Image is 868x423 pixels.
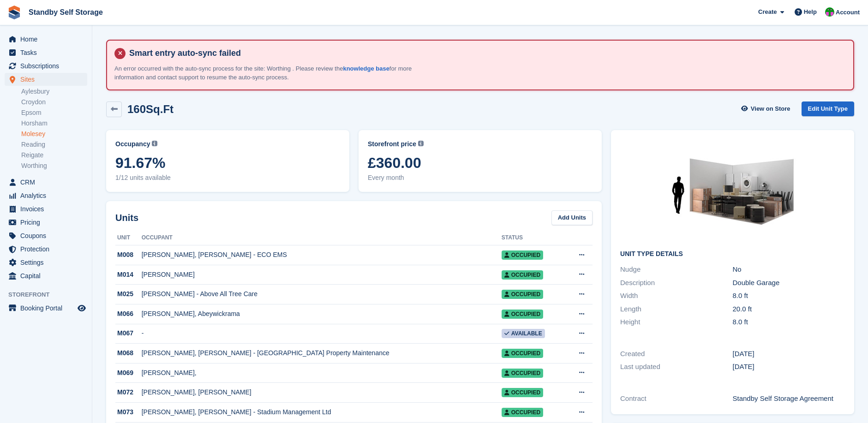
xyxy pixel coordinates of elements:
[127,103,174,115] h2: 160Sq.Ft
[20,203,76,215] span: Invoices
[5,216,87,229] a: menu
[502,349,543,358] span: Occupied
[142,368,502,378] div: [PERSON_NAME],
[620,291,732,301] div: Width
[733,278,845,288] div: Double Garage
[5,33,87,46] a: menu
[804,7,817,17] span: Help
[142,348,502,358] div: [PERSON_NAME], [PERSON_NAME] - [GEOGRAPHIC_DATA] Property Maintenance
[115,211,138,225] h2: Units
[620,304,732,315] div: Length
[620,393,732,404] div: Contract
[502,369,543,378] span: Occupied
[502,250,543,260] span: Occupied
[620,362,732,372] div: Last updated
[142,270,502,280] div: [PERSON_NAME]
[758,7,777,17] span: Create
[115,155,340,171] span: 91.67%
[115,309,142,319] div: M066
[21,130,87,138] a: Molesey
[802,101,854,117] a: Edit Unit Type
[20,60,76,72] span: Subscriptions
[21,119,87,128] a: Horsham
[21,140,87,149] a: Reading
[115,387,142,397] div: M072
[733,317,845,328] div: 8.0 ft
[620,264,732,275] div: Nudge
[114,64,437,82] p: An error occurred with the auto-sync process for the site: Worthing . Please review the for more ...
[142,289,502,299] div: [PERSON_NAME] - Above All Tree Care
[502,231,564,245] th: Status
[20,269,76,282] span: Capital
[76,303,87,314] a: Preview store
[115,250,142,260] div: M008
[115,328,142,338] div: M067
[733,362,845,372] div: [DATE]
[20,46,76,59] span: Tasks
[502,290,543,299] span: Occupied
[733,264,845,275] div: No
[20,73,76,86] span: Sites
[20,229,76,242] span: Coupons
[5,189,87,202] a: menu
[5,269,87,282] a: menu
[20,243,76,256] span: Protection
[5,302,87,315] a: menu
[551,210,593,226] a: Add Units
[502,329,545,338] span: Available
[620,250,845,258] h2: Unit Type details
[368,173,593,183] span: Every month
[115,139,150,149] span: Occupancy
[5,256,87,269] a: menu
[502,270,543,280] span: Occupied
[5,46,87,59] a: menu
[751,104,790,113] span: View on Store
[115,368,142,378] div: M069
[152,141,157,146] img: icon-info-grey-7440780725fd019a000dd9b08b2336e03edf1995a4989e88bcd33f0948082b44.svg
[7,6,21,19] img: stora-icon-8386f47178a22dfd0bd8f6a31ec36ba5ce8667c1dd55bd0f319d3a0aa187defe.svg
[115,173,340,183] span: 1/12 units available
[25,5,107,20] a: Standby Self Storage
[5,203,87,215] a: menu
[142,407,502,417] div: [PERSON_NAME], [PERSON_NAME] - Stadium Management Ltd
[8,290,92,299] span: Storefront
[142,250,502,260] div: [PERSON_NAME], [PERSON_NAME] - ECO EMS
[733,304,845,315] div: 20.0 ft
[115,231,142,245] th: Unit
[20,176,76,189] span: CRM
[20,33,76,46] span: Home
[142,387,502,397] div: [PERSON_NAME], [PERSON_NAME]
[733,349,845,359] div: [DATE]
[5,176,87,189] a: menu
[21,98,87,107] a: Croydon
[740,101,794,117] a: View on Store
[142,231,502,245] th: Occupant
[343,65,389,72] a: knowledge base
[620,317,732,328] div: Height
[368,155,593,171] span: £360.00
[502,408,543,417] span: Occupied
[115,348,142,358] div: M068
[5,243,87,256] a: menu
[733,393,845,404] div: Standby Self Storage Agreement
[142,309,502,319] div: [PERSON_NAME], Abeywickrama
[21,108,87,117] a: Epsom
[502,388,543,397] span: Occupied
[21,151,87,160] a: Reigate
[21,87,87,96] a: Aylesbury
[5,60,87,72] a: menu
[5,73,87,86] a: menu
[21,161,87,170] a: Worthing
[126,48,846,59] h4: Smart entry auto-sync failed
[115,270,142,280] div: M014
[825,7,834,17] img: Michelle Mustoe
[733,291,845,301] div: 8.0 ft
[115,407,142,417] div: M073
[620,278,732,288] div: Description
[20,302,76,315] span: Booking Portal
[836,8,860,17] span: Account
[142,324,502,344] td: -
[20,189,76,202] span: Analytics
[115,289,142,299] div: M025
[418,141,424,146] img: icon-info-grey-7440780725fd019a000dd9b08b2336e03edf1995a4989e88bcd33f0948082b44.svg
